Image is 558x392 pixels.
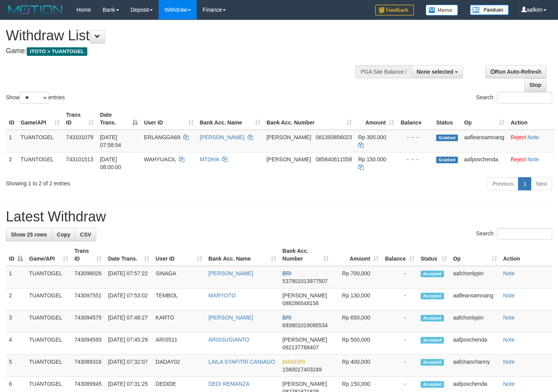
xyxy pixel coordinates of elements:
[511,156,526,162] a: Reject
[152,311,205,333] td: KARTO
[382,355,418,377] td: -
[263,108,355,130] th: Bank Acc. Number: activate to sort column ascending
[400,155,430,163] div: - - -
[105,355,152,377] td: [DATE] 07:32:07
[531,177,552,190] a: Next
[433,108,461,130] th: Status
[26,244,71,266] th: Game/API: activate to sort column ascending
[208,381,250,387] a: DEDI REMANZA
[421,315,444,321] span: Accepted
[144,134,180,140] span: ERLANGGA69
[144,156,176,162] span: WAHYUACIL
[332,333,382,355] td: Rp 500,000
[26,355,71,377] td: TUANTOGEL
[497,92,552,104] input: Search:
[316,134,352,140] span: Copy 081393856023 to clipboard
[450,311,500,333] td: aafchonlypin
[282,292,327,299] span: [PERSON_NAME]
[200,134,244,140] a: [PERSON_NAME]
[382,288,418,311] td: -
[485,65,546,78] a: Run Auto-Refresh
[6,288,26,311] td: 2
[152,288,205,311] td: TEMBOL
[476,228,552,240] label: Search:
[355,108,397,130] th: Amount: activate to sort column ascending
[152,333,205,355] td: ARIS511
[6,311,26,333] td: 3
[6,209,552,224] h1: Latest Withdraw
[282,314,291,321] span: BRI
[105,288,152,311] td: [DATE] 07:53:02
[450,266,500,288] td: aafchonlypin
[66,156,93,162] span: 743101513
[436,157,458,163] span: Grabbed
[461,130,508,152] td: aafleansamnang
[282,322,328,328] span: Copy 693901019095534 to clipboard
[358,134,386,140] span: Rp 305.000
[197,108,263,130] th: Bank Acc. Name: activate to sort column ascending
[17,130,63,152] td: TUANTOGEL
[470,5,509,15] img: panduan.png
[208,359,275,365] a: LAILA SYAFITRI CANIAGO
[17,152,63,174] td: TUANTOGEL
[141,108,197,130] th: User ID: activate to sort column ascending
[503,314,515,321] a: Note
[100,156,121,170] span: [DATE] 08:00:00
[332,266,382,288] td: Rp 700,000
[6,152,17,174] td: 2
[450,355,500,377] td: aafchanchanny
[26,311,71,333] td: TUANTOGEL
[497,228,552,240] input: Search:
[417,69,454,75] span: None selected
[66,134,93,140] span: 743101079
[282,270,291,276] span: BRI
[19,92,49,104] select: Showentries
[6,130,17,152] td: 1
[503,381,515,387] a: Note
[105,244,152,266] th: Date Trans.: activate to sort column ascending
[208,314,253,321] a: [PERSON_NAME]
[105,333,152,355] td: [DATE] 07:45:29
[508,108,555,130] th: Action
[26,266,71,288] td: TUANTOGEL
[511,134,526,140] a: Reject
[382,244,418,266] th: Balance: activate to sort column ascending
[332,355,382,377] td: Rp 400,000
[358,156,386,162] span: Rp 150.000
[527,156,539,162] a: Note
[382,266,418,288] td: -
[71,244,105,266] th: Trans ID: activate to sort column ascending
[205,244,279,266] th: Bank Acc. Name: activate to sort column ascending
[71,311,105,333] td: 743094575
[421,359,444,366] span: Accepted
[436,135,458,141] span: Grabbed
[450,288,500,311] td: aafleansamnang
[200,156,219,162] a: MTOHA
[412,65,463,78] button: None selected
[208,270,253,276] a: [PERSON_NAME]
[57,231,70,238] span: Copy
[426,5,458,16] img: Button%20Memo.svg
[6,244,26,266] th: ID: activate to sort column descending
[421,337,444,344] span: Accepted
[355,65,411,78] div: PGA Site Balance /
[518,177,531,190] a: 1
[503,270,515,276] a: Note
[80,231,91,238] span: CSV
[476,92,552,104] label: Search:
[208,337,250,343] a: ARISSUGIANTO
[527,134,539,140] a: Note
[100,134,121,148] span: [DATE] 07:58:54
[6,228,52,241] a: Show 25 rows
[97,108,141,130] th: Date Trans.: activate to sort column descending
[6,333,26,355] td: 4
[6,47,364,55] h4: Game:
[6,266,26,288] td: 1
[524,78,546,92] a: Stop
[503,359,515,365] a: Note
[382,333,418,355] td: -
[152,244,205,266] th: User ID: activate to sort column ascending
[52,228,75,241] a: Copy
[332,311,382,333] td: Rp 650,000
[6,92,65,104] label: Show entries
